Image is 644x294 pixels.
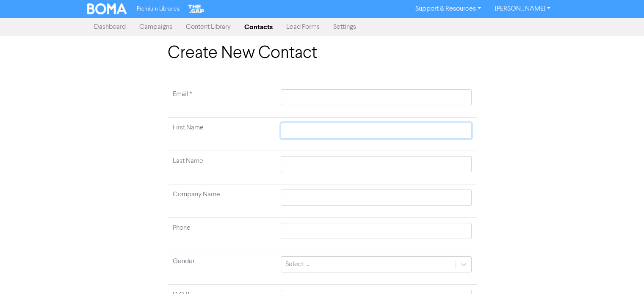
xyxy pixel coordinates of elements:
[87,19,133,36] a: Dashboard
[133,19,179,36] a: Campaigns
[168,251,276,285] td: Gender
[168,118,276,151] td: First Name
[326,19,363,36] a: Settings
[179,19,238,36] a: Content Library
[137,6,180,12] span: Premium Libraries:
[168,43,477,63] h1: Create New Contact
[285,259,309,269] div: Select ...
[168,151,276,184] td: Last Name
[168,84,276,118] td: Required
[187,3,205,14] img: The Gap
[238,19,279,36] a: Contacts
[488,2,557,16] a: [PERSON_NAME]
[168,218,276,251] td: Phone
[602,253,644,294] iframe: Chat Widget
[279,19,326,36] a: Lead Forms
[87,3,127,14] img: BOMA Logo
[409,2,488,16] a: Support & Resources
[168,184,276,218] td: Company Name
